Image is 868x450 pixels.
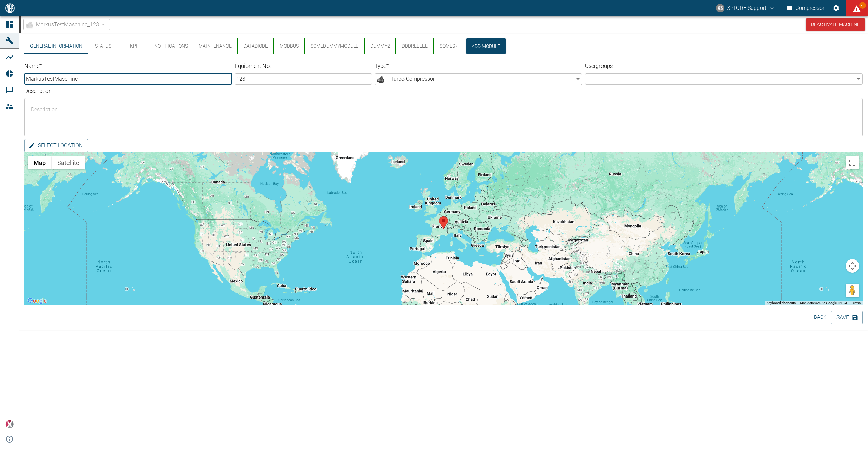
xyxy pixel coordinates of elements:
[395,38,433,54] button: dddreeeee
[585,62,793,70] label: Usergroups
[806,18,865,31] button: Deactivate Machine
[715,2,776,14] button: compressors@neaxplore.com
[830,2,842,14] button: Settings
[24,38,88,54] button: General Information
[193,38,237,54] button: Maintenance
[149,38,193,54] button: Notifications
[5,420,14,428] img: Xplore Logo
[118,38,149,54] button: KPI
[24,139,88,152] button: Select location
[376,75,574,83] span: Turbo Compressor
[304,38,364,54] button: SomeDummyModule
[24,73,232,85] input: Name
[831,311,863,324] button: Save
[466,38,506,54] button: Add Module
[88,38,118,54] button: Status
[235,73,372,85] input: Equipment No.
[24,62,180,70] label: Name *
[786,2,826,14] button: Compressor
[859,2,866,9] span: 79
[5,3,15,13] img: logo
[809,311,831,323] button: Back
[375,62,530,70] label: Type *
[364,38,395,54] button: DUMMY2
[237,38,273,54] button: DataDiode
[36,21,99,29] span: MarkusTestMaschine_123
[25,20,99,29] a: MarkusTestMaschine_123
[716,4,724,12] div: XS
[433,38,463,54] button: SomeS7
[235,62,338,70] label: Equipment No.
[273,38,304,54] button: Modbus
[24,87,653,95] label: Description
